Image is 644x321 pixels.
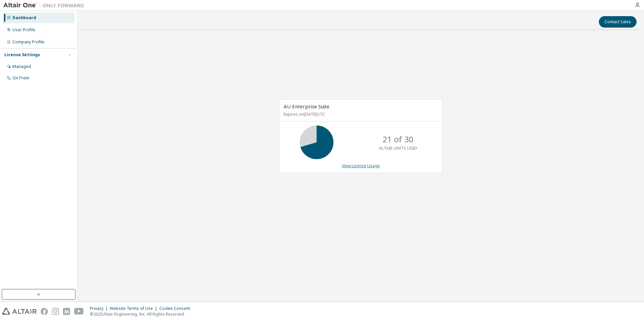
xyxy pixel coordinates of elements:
img: altair_logo.svg [2,308,37,315]
div: Company Profile [12,39,44,45]
div: License Settings [4,52,40,58]
div: Dashboard [12,15,36,21]
a: View License Usage [342,163,380,169]
p: ALTAIR UNITS USED [379,145,417,151]
img: facebook.svg [41,308,48,315]
div: Website Terms of Use [110,306,159,311]
span: AU Enterprise Suite [284,103,329,110]
img: instagram.svg [52,308,59,315]
div: Cookie Consent [159,306,194,311]
p: 21 of 30 [383,134,414,145]
p: © 2025 Altair Engineering, Inc. All Rights Reserved. [90,311,194,317]
div: User Profile [12,27,35,33]
button: Contact Sales [599,16,637,28]
img: Altair One [3,2,88,9]
div: On Prem [12,75,29,81]
div: Privacy [90,306,110,311]
img: linkedin.svg [63,308,70,315]
p: Expires on [DATE] UTC [284,111,437,117]
img: youtube.svg [74,308,84,315]
div: Managed [12,64,31,69]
